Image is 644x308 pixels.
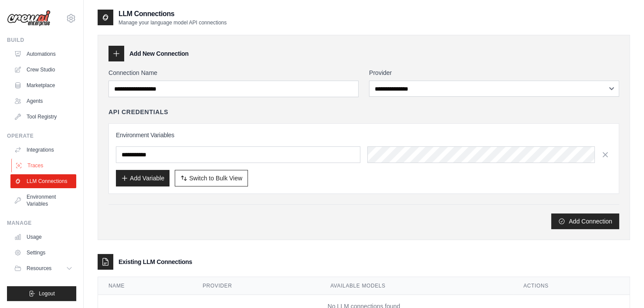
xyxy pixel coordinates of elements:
[175,170,248,186] button: Switch to Bulk View
[551,213,619,229] button: Add Connection
[10,110,76,124] a: Tool Registry
[129,49,189,58] h3: Add New Connection
[98,277,192,295] th: Name
[119,257,192,266] h3: Existing LLM Connections
[189,174,242,183] span: Switch to Bulk View
[7,132,76,139] div: Operate
[7,37,76,44] div: Build
[10,143,76,157] a: Integrations
[369,68,619,77] label: Provider
[116,170,169,186] button: Add Variable
[192,277,320,295] th: Provider
[10,63,76,77] a: Crew Studio
[10,94,76,108] a: Agents
[10,47,76,61] a: Automations
[108,108,168,116] h4: API Credentials
[119,19,227,26] p: Manage your language model API connections
[513,277,630,295] th: Actions
[10,190,76,211] a: Environment Variables
[320,277,513,295] th: Available Models
[119,9,227,19] h2: LLM Connections
[7,10,51,27] img: Logo
[10,246,76,260] a: Settings
[27,265,51,272] span: Resources
[10,261,76,275] button: Resources
[7,286,76,301] button: Logout
[10,230,76,244] a: Usage
[10,174,76,188] a: LLM Connections
[108,68,359,77] label: Connection Name
[39,290,55,297] span: Logout
[11,159,77,173] a: Traces
[116,131,612,139] h3: Environment Variables
[7,220,76,227] div: Manage
[10,78,76,92] a: Marketplace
